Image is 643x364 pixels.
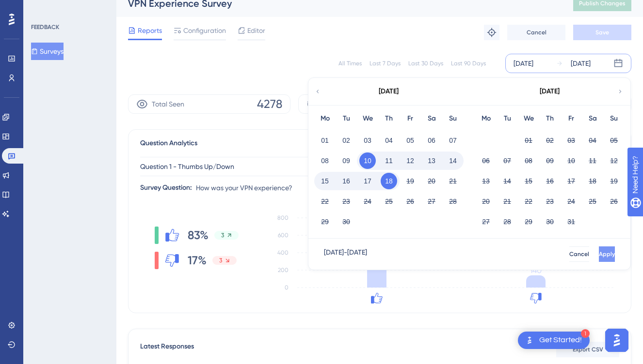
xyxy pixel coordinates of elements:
button: Cancel [507,25,565,40]
button: 21 [445,173,461,189]
button: 07 [499,152,515,169]
div: Get Started! [539,335,582,346]
div: Th [378,113,400,124]
button: 13 [478,173,494,189]
button: 15 [317,173,333,189]
span: Export CSV [573,346,603,353]
button: Question 1 - Thumbs Up/Down [140,157,334,176]
button: 26 [402,193,418,210]
div: [DATE] [571,58,591,69]
div: Fr [561,113,582,124]
span: Question Analytics [140,137,197,149]
button: 10 [563,152,579,169]
button: 02 [338,132,354,149]
button: 21 [499,193,515,210]
button: 17 [359,173,376,189]
div: Th [539,113,561,124]
button: 10 [359,152,376,169]
button: 25 [381,193,397,210]
span: How was your VPN experience? [196,182,292,194]
span: Cancel [527,29,547,36]
span: Reports [138,25,162,36]
button: 28 [499,213,515,230]
button: 27 [478,213,494,230]
div: Last 7 Days [370,60,401,67]
span: 17% [188,253,207,268]
span: 83% [188,227,209,243]
div: FEEDBACK [31,23,59,31]
div: Sa [582,113,603,124]
button: 04 [584,132,601,149]
div: Mo [314,113,336,124]
tspan: 600 [278,232,289,239]
button: 19 [402,173,418,189]
span: Latest Responses [140,341,194,358]
button: 04 [381,132,397,149]
button: 05 [402,132,418,149]
tspan: 400 [277,249,289,256]
span: Total Seen [152,98,184,110]
span: 3 [221,231,224,239]
span: 3 [219,257,222,264]
button: 12 [606,152,622,169]
button: 13 [423,152,440,169]
button: 12 [402,152,418,169]
div: Tu [497,113,518,124]
button: 01 [520,132,537,149]
span: Question 1 - Thumbs Up/Down [140,161,234,172]
button: 05 [606,132,622,149]
button: 14 [445,152,461,169]
span: Save [595,29,609,36]
button: 17 [563,173,579,189]
button: 14 [499,173,515,189]
button: 01 [317,132,333,149]
button: 27 [423,193,440,210]
div: [DATE] [514,58,533,69]
button: Export CSV [556,342,619,357]
button: 28 [445,193,461,210]
button: 03 [359,132,376,149]
div: Last 30 Days [408,60,443,67]
div: Su [442,113,464,124]
div: Open Get Started! checklist, remaining modules: 1 [518,332,590,349]
button: 20 [478,193,494,210]
button: 07 [445,132,461,149]
button: 29 [317,213,333,230]
div: [DATE] [379,86,399,97]
div: Su [603,113,625,124]
button: 16 [338,173,354,189]
span: Need Help? [23,2,61,14]
span: 4278 [257,96,282,112]
button: 11 [584,152,601,169]
button: 06 [423,132,440,149]
button: 09 [338,152,354,169]
tspan: 800 [277,214,289,221]
button: 15 [520,173,537,189]
div: Last 90 Days [451,60,486,67]
div: Survey Question: [140,182,192,194]
button: 22 [317,193,333,210]
button: Surveys [31,43,64,60]
button: 30 [542,213,558,230]
button: 16 [542,173,558,189]
div: Mo [475,113,497,124]
div: All Times [338,60,362,67]
div: [DATE] - [DATE] [324,246,367,262]
div: Fr [400,113,421,124]
button: 29 [520,213,537,230]
button: 03 [563,132,579,149]
button: 02 [542,132,558,149]
button: 30 [338,213,354,230]
span: Cancel [569,250,589,258]
button: 18 [584,173,601,189]
button: 31 [563,213,579,230]
button: 24 [563,193,579,210]
div: We [357,113,378,124]
button: Apply [599,246,615,262]
button: Save [573,25,631,40]
tspan: 200 [278,267,289,273]
span: Editor [247,25,265,36]
span: Apply [599,250,615,258]
button: 23 [338,193,354,210]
